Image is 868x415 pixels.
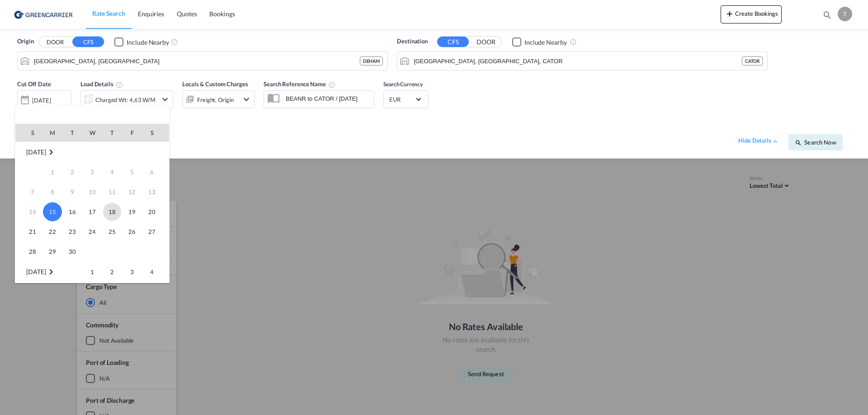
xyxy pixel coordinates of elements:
th: F [122,124,142,142]
td: Thursday September 18 2025 [102,202,122,222]
td: September 2025 [15,142,169,163]
span: 23 [63,223,81,241]
td: Friday September 26 2025 [122,222,142,242]
td: Wednesday September 24 2025 [82,222,102,242]
td: Tuesday September 16 2025 [62,202,82,222]
span: 18 [103,203,121,221]
span: 16 [63,203,81,221]
td: Wednesday September 17 2025 [82,202,102,222]
tr: Week 2 [15,182,169,202]
td: Sunday September 21 2025 [15,222,42,242]
td: Monday September 1 2025 [42,162,62,182]
span: 15 [43,202,62,221]
th: M [42,124,62,142]
td: Monday September 22 2025 [42,222,62,242]
span: 27 [143,223,161,241]
span: 24 [83,223,101,241]
td: Monday September 29 2025 [42,242,62,262]
th: S [142,124,169,142]
td: October 2025 [15,262,82,282]
td: Sunday September 7 2025 [15,182,42,202]
span: 29 [43,242,61,261]
tr: Week 5 [15,242,169,262]
md-calendar: Calendar [15,124,169,283]
td: Thursday September 11 2025 [102,182,122,202]
td: Sunday September 14 2025 [15,202,42,222]
tr: Week 1 [15,162,169,182]
td: Sunday September 28 2025 [15,242,42,262]
tr: Week undefined [15,142,169,163]
span: [DATE] [26,148,46,156]
td: Tuesday September 23 2025 [62,222,82,242]
td: Thursday October 2 2025 [102,262,122,282]
td: Saturday September 6 2025 [142,162,169,182]
td: Friday September 5 2025 [122,162,142,182]
th: S [15,124,42,142]
td: Thursday September 25 2025 [102,222,122,242]
span: [DATE] [26,268,46,275]
td: Saturday September 13 2025 [142,182,169,202]
span: 1 [83,263,101,281]
span: 3 [123,263,141,281]
span: 21 [24,223,42,241]
td: Thursday September 4 2025 [102,162,122,182]
td: Monday September 15 2025 [42,202,62,222]
td: Wednesday September 3 2025 [82,162,102,182]
td: Wednesday September 10 2025 [82,182,102,202]
span: 2 [103,263,121,281]
td: Saturday September 20 2025 [142,202,169,222]
span: 4 [143,263,161,281]
span: 25 [103,223,121,241]
span: 17 [83,203,101,221]
td: Tuesday September 9 2025 [62,182,82,202]
tr: Week 4 [15,222,169,242]
th: T [102,124,122,142]
tr: Week 3 [15,202,169,222]
span: 30 [63,242,81,261]
td: Tuesday September 2 2025 [62,162,82,182]
span: 28 [24,242,42,261]
th: W [82,124,102,142]
th: T [62,124,82,142]
span: 19 [123,203,141,221]
td: Saturday September 27 2025 [142,222,169,242]
td: Friday October 3 2025 [122,262,142,282]
span: 20 [143,203,161,221]
tr: Week 1 [15,262,169,282]
td: Friday September 19 2025 [122,202,142,222]
td: Wednesday October 1 2025 [82,262,102,282]
span: 26 [123,223,141,241]
td: Monday September 8 2025 [42,182,62,202]
span: 22 [43,223,61,241]
td: Saturday October 4 2025 [142,262,169,282]
td: Friday September 12 2025 [122,182,142,202]
td: Tuesday September 30 2025 [62,242,82,262]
